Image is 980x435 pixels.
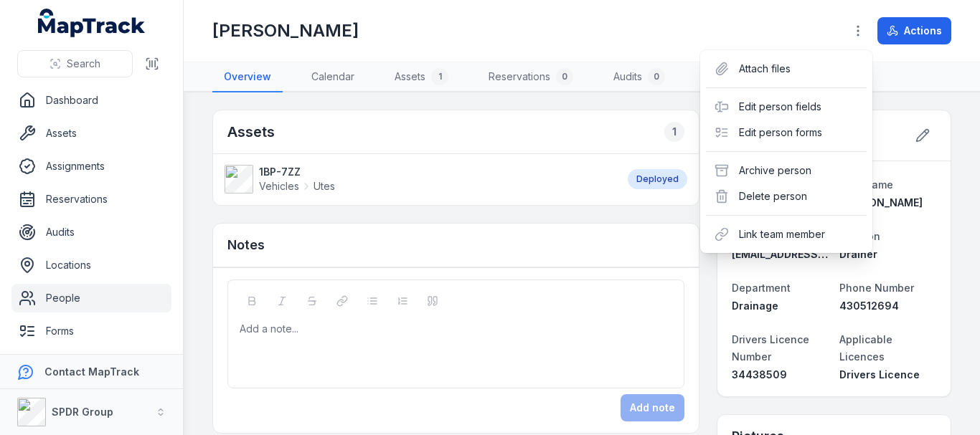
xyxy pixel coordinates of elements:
div: Link team member [706,221,867,247]
div: Archive person [706,158,867,183]
div: Edit person fields [706,94,867,120]
div: Delete person [706,183,867,209]
div: Edit person forms [706,120,867,145]
div: Attach files [706,56,867,82]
